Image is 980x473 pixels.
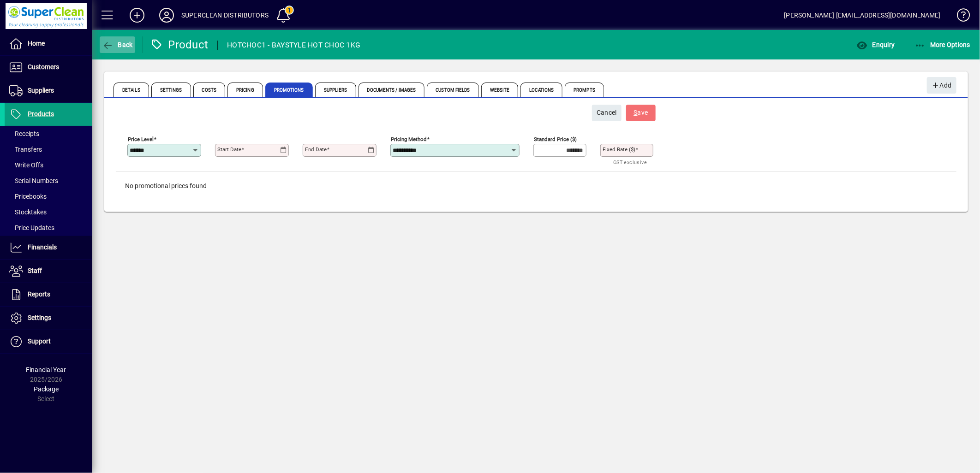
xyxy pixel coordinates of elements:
[912,36,973,53] button: More Options
[102,41,133,48] span: Back
[5,32,92,55] a: Home
[914,41,971,48] span: More Options
[150,37,209,52] div: Product
[950,2,968,32] a: Knowledge Base
[5,204,92,220] a: Stocktakes
[603,146,635,153] mat-label: Fixed rate ($)
[122,7,152,24] button: Add
[592,105,621,121] button: Cancel
[5,79,92,102] a: Suppliers
[227,38,360,53] div: HOTCHOC1 - BAYSTYLE HOT CHOC 1KG
[28,40,45,47] span: Home
[5,236,92,259] a: Financials
[481,83,519,97] span: Website
[116,172,956,200] div: No promotional prices found
[5,142,92,157] a: Transfers
[597,105,617,120] span: Cancel
[5,173,92,189] a: Serial Numbers
[26,366,66,373] span: Financial Year
[626,105,656,121] button: Save
[5,307,92,330] a: Settings
[28,267,42,274] span: Staff
[152,7,181,24] button: Profile
[391,136,427,142] mat-label: Pricing method
[114,83,149,97] span: Details
[315,83,356,97] span: Suppliers
[854,36,897,53] button: Enquiry
[193,83,226,97] span: Costs
[217,146,241,153] mat-label: Start date
[5,283,92,306] a: Reports
[565,83,604,97] span: Prompts
[265,83,313,97] span: Promotions
[128,136,154,142] mat-label: Price Level
[5,330,92,353] a: Support
[932,78,951,93] span: Add
[534,136,577,142] mat-label: Standard price ($)
[5,56,92,79] a: Customers
[28,63,59,71] span: Customers
[28,290,50,298] span: Reports
[5,157,92,173] a: Write Offs
[634,105,648,120] span: ave
[305,146,327,153] mat-label: End date
[5,126,92,142] a: Receipts
[427,83,478,97] span: Custom Fields
[28,314,51,321] span: Settings
[28,87,54,94] span: Suppliers
[927,77,956,94] button: Add
[28,110,54,118] span: Products
[9,193,47,200] span: Pricebooks
[151,83,191,97] span: Settings
[5,189,92,204] a: Pricebooks
[856,41,895,48] span: Enquiry
[784,8,941,23] div: [PERSON_NAME] [EMAIL_ADDRESS][DOMAIN_NAME]
[9,177,58,184] span: Serial Numbers
[100,36,135,53] button: Back
[34,385,59,393] span: Package
[28,243,57,251] span: Financials
[9,146,42,153] span: Transfers
[9,208,47,216] span: Stocktakes
[9,224,54,231] span: Price Updates
[359,83,425,97] span: Documents / Images
[634,109,638,116] span: S
[5,220,92,236] a: Price Updates
[92,36,143,53] app-page-header-button: Back
[9,161,43,169] span: Write Offs
[5,260,92,283] a: Staff
[227,83,263,97] span: Pricing
[28,337,51,345] span: Support
[613,157,647,167] mat-hint: GST exclusive
[181,8,269,23] div: SUPERCLEAN DISTRIBUTORS
[520,83,562,97] span: Locations
[9,130,39,137] span: Receipts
